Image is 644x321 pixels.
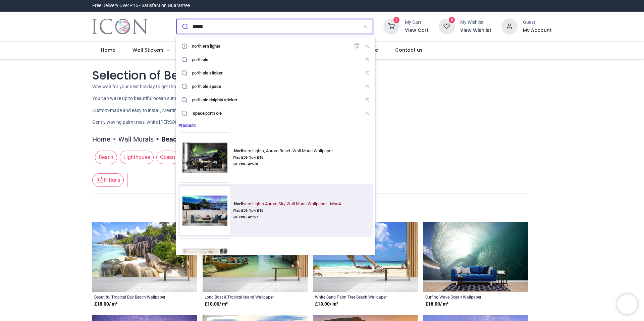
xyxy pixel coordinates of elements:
strong: £ 18.00 / m² [94,301,117,308]
li: Beach & Ocean [154,135,207,144]
div: Was Now [233,208,343,213]
a: Logo of Icon Wall Stickers [92,17,148,36]
span: Beach [95,151,117,164]
img: Beautiful Tropical Bay Beach Wall Mural Wallpaper [92,222,197,292]
div: porth [192,57,209,62]
button: Remove this search [352,41,362,52]
div: ern Lights, Aurora Beach Wall Mural Wallpaper [233,148,333,154]
div: My Cart [405,19,429,26]
strong: £ 36 [241,155,248,160]
img: Northern Mockingbird Wall Mural Artist Kōno Bairei [180,246,230,281]
div: ern Mockingbird Wall Mural Artist [PERSON_NAME] [233,254,341,260]
div: north [192,44,221,49]
h1: Selection of Beach & Ocean Wall Murals [92,67,552,84]
mark: ole sticker [202,69,223,76]
a: View Wishlist [460,27,491,34]
button: Fill query with "space porthole" [362,108,372,119]
sup: 0 [393,17,400,23]
button: Clear [358,19,373,34]
a: Home [92,135,110,144]
div: Was Now [233,155,335,160]
mark: ern lights [202,43,221,49]
div: SKU: [233,215,343,220]
div: SKU: [233,162,335,167]
a: Northern Lights Aurora Sky Wall Mural Wallpaper - Mod4Northern Lights Aurora Sky Wall Mural Wallp... [180,185,371,236]
span: Wall Stickers [132,47,164,53]
img: Northern Lights, Aurora Beach Wall Mural Wallpaper [180,140,230,175]
mark: North [233,200,245,207]
div: porth [192,84,222,89]
strong: £ 18 [257,155,263,160]
div: ern Lights Aurora Sky Wall Mural Wallpaper - Mod4 [233,201,341,207]
span: > [110,136,118,143]
img: Icon Wall Stickers [92,17,148,36]
mark: ole space [202,83,222,90]
p: You can wake up to beautiful ocean sunsets and crystal blue waters every day with our beach wall ... [92,95,552,102]
sup: 0 [449,17,455,23]
div: My Wishlist [460,19,491,26]
button: Fill query with "porthole sticker" [362,68,372,78]
a: Surfing Wave Ocean Wallpaper [425,294,506,300]
img: Long Boat & Tropical Island Wall Mural Wallpaper [203,222,308,292]
strong: £ 36 [241,208,248,213]
button: Beach [92,151,117,164]
iframe: Brevo live chat [617,294,637,314]
strong: WS-42510 [241,162,258,166]
strong: £ 18 [257,208,263,213]
button: Fill query with "porthole space" [362,82,372,92]
span: > [154,136,161,143]
span: Contact us [395,47,423,53]
mark: North [233,147,245,154]
span: Products [178,123,199,128]
mark: space [192,110,205,116]
div: porth [192,97,238,103]
a: View Cart [405,27,429,34]
button: Submit [177,19,193,34]
strong: £ 18.00 / m² [315,301,338,308]
strong: WS-42157 [241,215,258,219]
div: Guest [523,19,552,26]
a: White Sand Palm Tree Beach Wallpaper [315,294,396,300]
a: My Account [523,27,552,34]
div: Free Delivery Over £15 - Satisfaction Guarantee [92,2,190,9]
span: Ocean [156,151,179,164]
iframe: Customer reviews powered by Trustpilot [411,2,552,9]
mark: ole [215,110,222,116]
a: Northern Lights, Aurora Beach Wall Mural WallpaperNorthern Lights, Aurora Beach Wall Mural Wallpa... [180,132,371,183]
strong: £ 18.00 / m² [425,301,448,308]
a: Wall Murals [118,135,154,144]
strong: £ 18.00 / m² [205,301,228,308]
div: porth [192,111,222,116]
a: 0 [383,23,399,29]
img: Surfing Wave Ocean Wall Mural Wallpaper [423,222,528,292]
a: Wall Stickers [124,42,178,59]
div: porth [192,70,223,76]
button: Fill query with "porthole dolphin sticker" [362,95,372,105]
p: Why wait for your next holiday to get those chilled-out beach [GEOGRAPHIC_DATA]? [92,84,552,90]
span: Home [101,47,115,53]
button: Lighthouse [117,151,154,164]
a: Beautiful Tropical Bay Beach Wallpaper [94,294,175,300]
button: Fill query with "porthole" [362,55,372,65]
a: Long Boat & Tropical Island Wallpaper [205,294,285,300]
p: Custom-made and easy to install, creating your own daily dose of paradise [92,107,552,114]
mark: ole dolphin sticker [202,96,238,103]
img: White Sand Palm Tree Beach Wall Mural Wallpaper [313,222,418,292]
button: Fill query with "northern lights" [362,41,372,52]
button: Ocean [154,151,179,164]
button: Filters [92,173,124,187]
span: Lighthouse [120,151,154,164]
a: Northern Mockingbird Wall Mural Artist Kōno BaireiNorthern Mockingbird Wall Mural Artist [PERSON_... [180,238,371,289]
p: Gently waving palm trees, white [PERSON_NAME], and cloud-free skies are just a click away,... [92,119,552,126]
mark: ole [202,56,209,63]
img: Northern Lights Aurora Sky Wall Mural Wallpaper - Mod4 [180,193,230,228]
a: 0 [439,23,455,29]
